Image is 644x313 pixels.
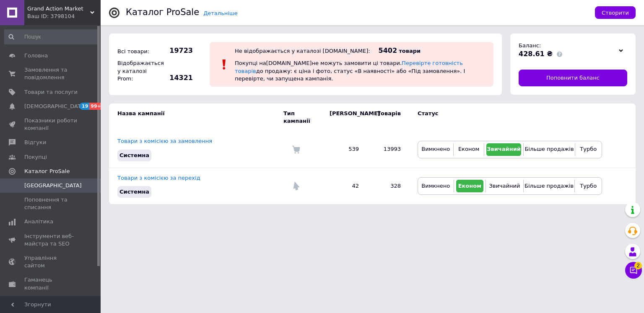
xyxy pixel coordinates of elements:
button: Економ [456,180,483,192]
button: Звичайний [488,180,521,192]
a: Перевірте готовність товарів [235,60,463,74]
button: Створити [595,6,636,19]
span: [GEOGRAPHIC_DATA] [24,182,82,189]
span: Покупці [24,153,47,161]
span: Баланс: [519,42,541,49]
button: Турбо [577,143,600,156]
span: Grand Action Market [27,5,90,13]
span: Системна [119,152,149,158]
span: 99+ [89,103,103,110]
span: Інструменти веб-майстра та SEO [24,233,78,248]
span: товари [399,48,421,54]
div: Відображається у каталозі Prom: [115,57,161,85]
span: Турбо [580,183,597,189]
span: Управління сайтом [24,254,78,269]
a: Товари з комісією за замовлення [117,138,212,144]
span: Створити [602,10,629,16]
span: Більше продажів [525,146,574,152]
span: 14321 [164,73,193,83]
span: Економ [458,146,479,152]
span: Системна [119,189,149,195]
button: Вимкнено [420,180,452,192]
span: Вимкнено [421,146,450,152]
a: Поповнити баланс [519,70,627,86]
td: 42 [321,168,367,204]
span: Економ [458,183,481,189]
button: Більше продажів [526,180,572,192]
a: Детальніше [203,10,238,16]
button: Більше продажів [526,143,572,156]
div: Ваш ID: 3798104 [27,13,101,20]
span: Відгуки [24,139,46,146]
span: Турбо [580,146,597,152]
span: Каталог ProSale [24,168,70,175]
span: Товари та послуги [24,88,78,96]
input: Пошук [4,29,99,44]
td: 13993 [367,131,409,168]
span: Звичайний [489,183,520,189]
div: Каталог ProSale [126,8,199,17]
span: 428.61 ₴ [519,50,553,58]
span: Поповнити баланс [546,74,600,82]
a: Товари з комісією за перехід [117,175,200,181]
span: Поповнення та списання [24,196,78,211]
span: 2 [634,259,642,267]
div: Не відображається у каталозі [DOMAIN_NAME]: [235,48,370,54]
button: Вимкнено [420,143,451,156]
td: [PERSON_NAME] [321,103,367,131]
td: Статус [409,103,602,131]
span: [DEMOGRAPHIC_DATA] [24,103,86,110]
button: Економ [456,143,481,156]
span: Головна [24,52,48,59]
span: Більше продажів [525,183,574,189]
img: Комісія за перехід [292,182,300,190]
span: Замовлення та повідомлення [24,66,78,81]
span: 19 [80,103,89,110]
span: Аналітика [24,218,53,225]
img: Комісія за замовлення [292,145,300,154]
span: Покупці на [DOMAIN_NAME] не можуть замовити ці товари. до продажу: є ціна і фото, статус «В наявн... [235,60,465,81]
span: 19723 [164,46,193,55]
span: 5402 [379,47,397,54]
td: Назва кампанії [109,103,283,131]
button: Турбо [577,180,600,192]
div: Всі товари: [115,46,161,57]
td: 539 [321,131,367,168]
td: Товарів [367,103,409,131]
button: Звичайний [486,143,522,156]
span: Гаманець компанії [24,276,78,291]
span: Звичайний [487,146,521,152]
td: 328 [367,168,409,204]
button: Чат з покупцем2 [625,262,642,279]
td: Тип кампанії [283,103,321,131]
span: Показники роботи компанії [24,117,78,132]
img: :exclamation: [218,58,231,71]
span: Вимкнено [421,183,450,189]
